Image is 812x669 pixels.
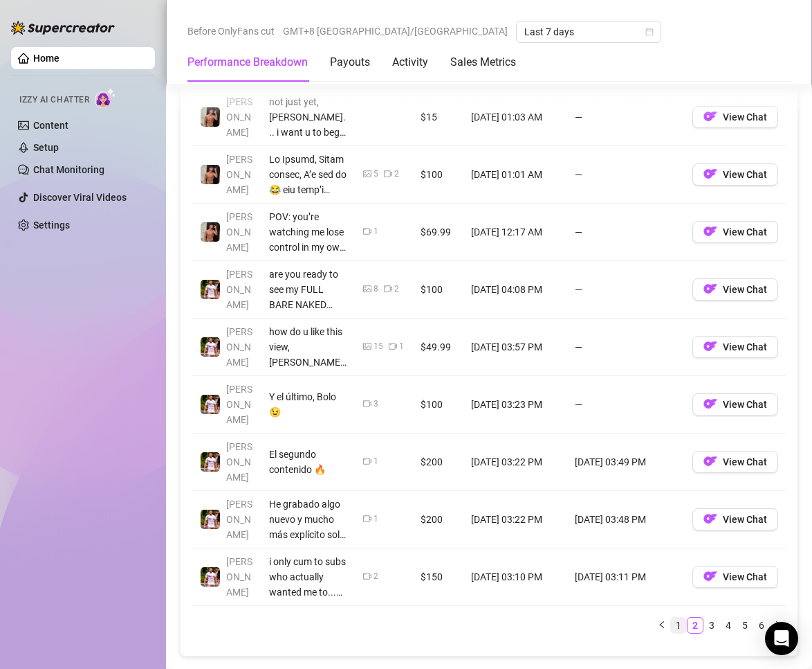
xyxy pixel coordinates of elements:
td: [DATE] 01:01 AM [463,146,566,204]
img: Hector [201,280,220,299]
div: 15 [373,340,383,353]
span: left [658,621,666,629]
a: OFView Chat [692,344,778,355]
span: [PERSON_NAME] [226,499,252,540]
div: i only cum to subs who actually wanted me to... youll see me stroking my big cock till i cum on y... [269,554,347,600]
a: Settings [33,220,70,231]
a: 2 [688,618,703,633]
span: video-camera [363,400,371,408]
span: View Chat [723,399,767,410]
td: [DATE] 03:22 PM [463,491,566,548]
li: Next Page [770,617,786,634]
td: $200 [412,434,463,491]
img: OF [703,224,717,238]
img: Hector [201,395,220,414]
span: View Chat [723,514,767,525]
td: [DATE] 04:08 PM [463,261,566,319]
span: Last 7 days [524,21,653,42]
a: OFView Chat [692,574,778,585]
span: video-camera [363,457,371,465]
div: 5 [373,168,378,181]
img: logo-BBDzfeDw.svg [11,21,115,35]
span: View Chat [723,456,767,467]
button: OFView Chat [692,451,778,473]
div: 2 [394,283,399,296]
div: 3 [373,398,378,411]
td: [DATE] 03:22 PM [463,434,566,491]
span: GMT+8 [GEOGRAPHIC_DATA]/[GEOGRAPHIC_DATA] [283,21,508,42]
img: OF [703,397,717,411]
li: 3 [703,617,720,634]
span: [PERSON_NAME] [226,154,252,195]
img: OF [703,454,717,468]
div: not just yet, [PERSON_NAME]... i want u to beg for it 😈 hear me when i say it, [PERSON_NAME] 😏 [269,94,347,140]
div: 2 [394,168,399,181]
td: $150 [412,548,463,606]
div: He grabado algo nuevo y mucho más explícito solo para ti, [PERSON_NAME]. Y, sinceramente, es muy ... [269,497,347,542]
div: 1 [373,455,378,468]
span: picture [363,170,371,178]
td: $100 [412,376,463,434]
li: 2 [687,617,703,634]
div: Payouts [330,54,370,71]
a: OFView Chat [692,172,778,183]
div: El segundo contenido 🔥 [269,447,347,477]
a: 1 [671,618,686,633]
td: [DATE] 03:48 PM [566,491,684,548]
td: [DATE] 03:57 PM [463,319,566,376]
div: 1 [373,225,378,238]
span: right [774,621,782,629]
span: Before OnlyFans cut [187,21,275,42]
span: View Chat [723,284,767,295]
span: [PERSON_NAME] [226,96,252,138]
a: Setup [33,142,59,153]
td: — [566,319,684,376]
a: Content [33,120,68,131]
span: video-camera [384,285,392,293]
button: right [770,617,786,634]
span: View Chat [723,571,767,582]
button: OFView Chat [692,278,778,301]
span: [PERSON_NAME] [226,556,252,598]
li: 5 [737,617,753,634]
button: OFView Chat [692,508,778,530]
img: OF [703,282,717,296]
button: OFView Chat [692,393,778,416]
img: OF [703,569,717,583]
td: — [566,376,684,434]
img: Hector [201,510,220,529]
li: 4 [720,617,737,634]
img: OF [703,167,717,181]
div: Open Intercom Messenger [765,622,798,655]
span: calendar [645,28,654,36]
div: POV: you’re watching me lose control in my own bed… back arched, breath shaky, moaning as I final... [269,209,347,255]
a: Discover Viral Videos [33,192,127,203]
img: AI Chatter [95,88,116,108]
li: Previous Page [654,617,670,634]
span: [PERSON_NAME] [226,441,252,483]
td: $15 [412,89,463,146]
span: video-camera [389,342,397,350]
td: — [566,146,684,204]
td: $100 [412,146,463,204]
img: Zach [201,107,220,127]
td: [DATE] 12:17 AM [463,204,566,261]
a: Chat Monitoring [33,164,104,175]
td: — [566,261,684,319]
div: Performance Breakdown [187,54,308,71]
a: OFView Chat [692,517,778,528]
a: OFView Chat [692,287,778,298]
a: Home [33,53,59,64]
div: Sales Metrics [450,54,516,71]
img: OF [703,339,717,353]
td: $200 [412,491,463,548]
td: $69.99 [412,204,463,261]
div: 1 [399,340,404,353]
li: 6 [753,617,770,634]
td: [DATE] 03:23 PM [463,376,566,434]
img: Zach [201,165,220,184]
img: Hector [201,452,220,472]
span: picture [363,342,371,350]
span: [PERSON_NAME] [226,326,252,368]
span: video-camera [363,227,371,235]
